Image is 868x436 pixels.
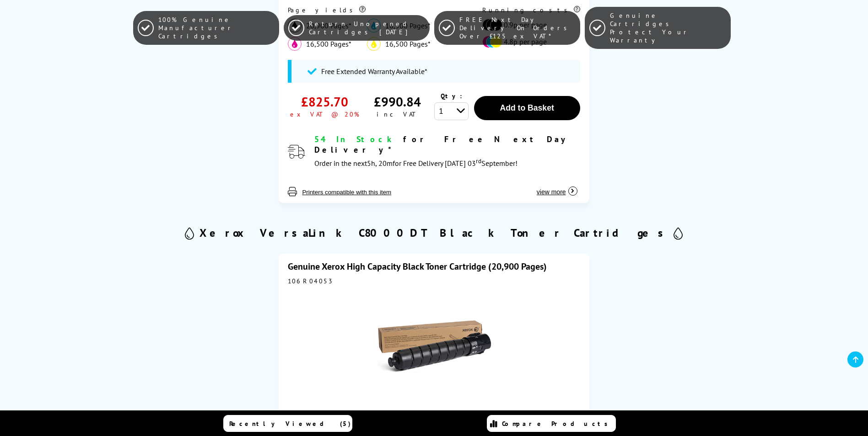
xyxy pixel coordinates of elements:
span: FREE Next Day Delivery On Orders Over £125 ex VAT* [459,16,575,40]
div: £990.84 [374,93,421,110]
button: Printers compatible with this item [299,188,394,196]
button: view more [534,179,580,196]
h2: Xerox VersaLink C8000DT Black Toner Cartridges [199,226,669,240]
span: Free Extended Warranty Available* [321,67,427,76]
span: Recently Viewed (5) [229,420,351,428]
span: Order in the next for Free Delivery [DATE] 03 September! [314,159,518,168]
div: 106R04053 [288,277,580,285]
div: £825.70 [301,93,348,110]
span: Genuine Cartridges Protect Your Warranty [610,11,726,44]
span: Compare Products [502,420,613,428]
img: Xerox High Capacity Black Toner Cartridge (20,900 Pages) [377,290,491,404]
sup: rd [476,157,481,165]
span: 100% Genuine Manufacturer Cartridges [158,16,274,40]
div: ex VAT @ 20% [290,110,359,118]
a: Genuine Xerox High Capacity Black Toner Cartridge (20,900 Pages) [288,261,547,272]
div: inc VAT [377,110,418,118]
span: for Free Next Day Delivery* [314,134,570,155]
span: 5h, 20m [367,159,393,168]
div: modal_delivery [314,134,580,170]
span: 54 In Stock [314,134,395,144]
span: Return Unopened Cartridges [DATE] [309,20,425,36]
span: Add to Basket [500,103,554,112]
a: Compare Products [487,415,616,432]
button: Add to Basket [474,96,580,120]
span: view more [537,188,566,196]
span: Qty: [441,92,462,100]
a: Recently Viewed (5) [223,415,352,432]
